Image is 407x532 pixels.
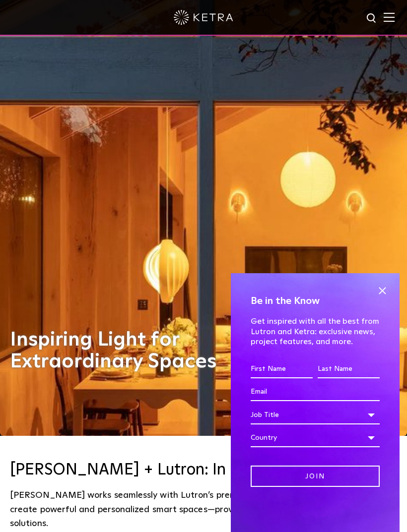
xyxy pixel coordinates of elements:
h3: [PERSON_NAME] + Lutron: In Perfect Harmony [10,461,397,479]
img: ketra-logo-2019-white [174,10,233,25]
img: search icon [366,12,378,25]
h1: Inspiring Light for Extraordinary Spaces [10,329,262,372]
h4: Be in the Know [251,293,380,309]
input: Email [251,383,380,402]
input: Last Name [318,360,380,379]
div: Job Title [251,406,380,424]
input: First Name [251,360,313,379]
div: [PERSON_NAME] works seamlessly with Lutron’s premium lighting controls and shades to create power... [10,488,397,531]
p: Get inspired with all the best from Lutron and Ketra: exclusive news, project features, and more. [251,316,380,347]
img: Hamburger%20Nav.svg [384,12,395,22]
div: Country [251,428,380,447]
input: Join [251,466,380,487]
